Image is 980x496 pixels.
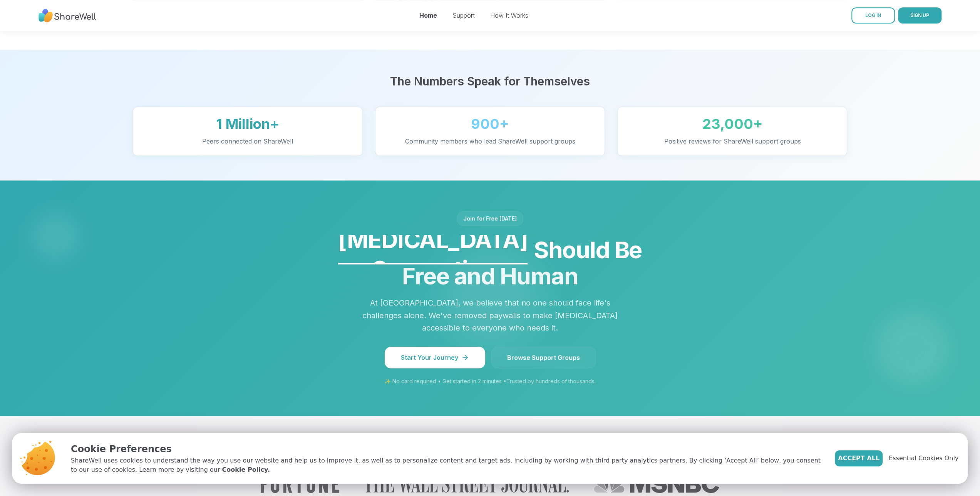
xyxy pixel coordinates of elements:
span: SIGN UP [910,12,929,18]
p: Positive reviews for ShareWell support groups [627,136,838,146]
a: Browse Support Groups [491,347,596,368]
button: Start Your Journey [385,347,485,368]
p: Community members who lead ShareWell support groups [385,136,595,146]
a: Cookie Policy. [222,465,270,474]
p: ShareWell uses cookies to understand the way you use our website and help us to improve it, as we... [71,456,823,474]
div: 23,000+ [627,116,838,132]
span: Browse Support Groups [507,353,580,362]
div: 900+ [385,116,595,132]
span: LOG IN [865,12,881,18]
span: Should Be [293,235,687,264]
img: ShareWell Nav Logo [39,5,96,26]
span: Accept All [838,454,879,463]
div: 1 Million+ [142,116,353,132]
div: Connection [338,254,528,284]
div: Join for Free [DATE] [457,211,523,226]
p: Peers connected on ShareWell [142,136,353,146]
a: LOG IN [851,7,895,23]
span: Essential Cookies Only [889,454,958,463]
span: Free and Human [402,262,578,290]
a: How It Works [490,12,528,19]
a: Home [419,12,437,19]
p: ✨ No card required • Get started in 2 minutes • Trusted by hundreds of thousands. [293,377,687,385]
span: Start Your Journey [401,353,469,362]
h2: The Numbers Speak for Themselves [133,74,848,88]
button: Accept All [835,450,883,466]
a: Support [452,12,475,19]
button: SIGN UP [898,7,941,23]
div: [MEDICAL_DATA] [338,225,528,254]
p: At [GEOGRAPHIC_DATA], we believe that no one should face life's challenges alone. We've removed p... [361,297,620,334]
p: Cookie Preferences [71,442,823,456]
